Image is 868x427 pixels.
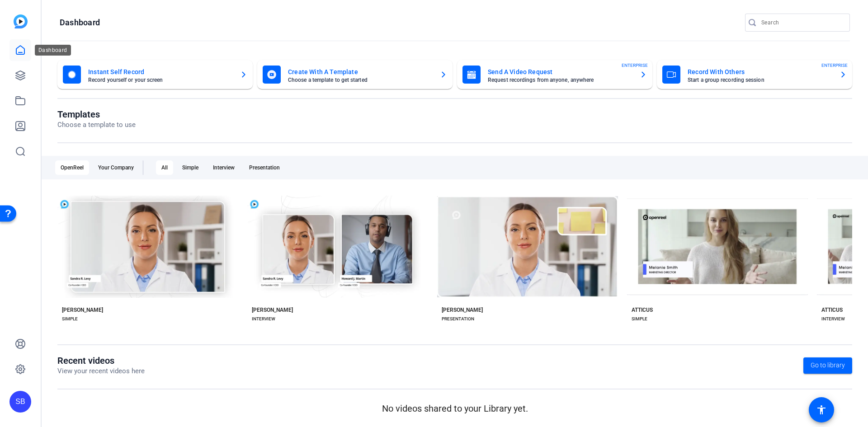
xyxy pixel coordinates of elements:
[14,14,28,28] img: blue-gradient.svg
[62,306,103,314] div: [PERSON_NAME]
[688,77,832,83] mat-card-subtitle: Start a group recording session
[442,315,474,323] div: PRESENTATION
[632,306,653,314] div: ATTICUS
[688,66,832,77] mat-card-title: Record With Others
[657,60,852,89] button: Record With OthersStart a group recording sessionENTERPRISE
[816,404,827,415] mat-icon: accessibility
[632,315,647,323] div: SIMPLE
[57,109,136,120] h1: Templates
[252,315,275,323] div: INTERVIEW
[488,66,632,77] mat-card-title: Send A Video Request
[9,391,31,413] div: SB
[208,160,240,175] div: Interview
[442,306,483,314] div: [PERSON_NAME]
[57,355,145,366] h1: Recent videos
[57,366,145,376] p: View your recent videos here
[803,357,852,374] a: Go to library
[761,17,843,28] input: Search
[821,62,848,69] span: ENTERPRISE
[811,361,845,370] span: Go to library
[244,160,285,175] div: Presentation
[35,45,71,56] div: Dashboard
[821,306,843,314] div: ATTICUS
[88,77,233,83] mat-card-subtitle: Record yourself or your screen
[156,160,173,175] div: All
[57,402,852,415] p: No videos shared to your Library yet.
[55,160,89,175] div: OpenReel
[177,160,204,175] div: Simple
[88,66,233,77] mat-card-title: Instant Self Record
[488,77,632,83] mat-card-subtitle: Request recordings from anyone, anywhere
[288,77,433,83] mat-card-subtitle: Choose a template to get started
[93,160,139,175] div: Your Company
[62,315,78,323] div: SIMPLE
[257,60,453,89] button: Create With A TemplateChoose a template to get started
[252,306,293,314] div: [PERSON_NAME]
[60,17,100,28] h1: Dashboard
[57,120,136,130] p: Choose a template to use
[622,62,648,69] span: ENTERPRISE
[57,60,253,89] button: Instant Self RecordRecord yourself or your screen
[821,315,845,323] div: INTERVIEW
[457,60,652,89] button: Send A Video RequestRequest recordings from anyone, anywhereENTERPRISE
[288,66,433,77] mat-card-title: Create With A Template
